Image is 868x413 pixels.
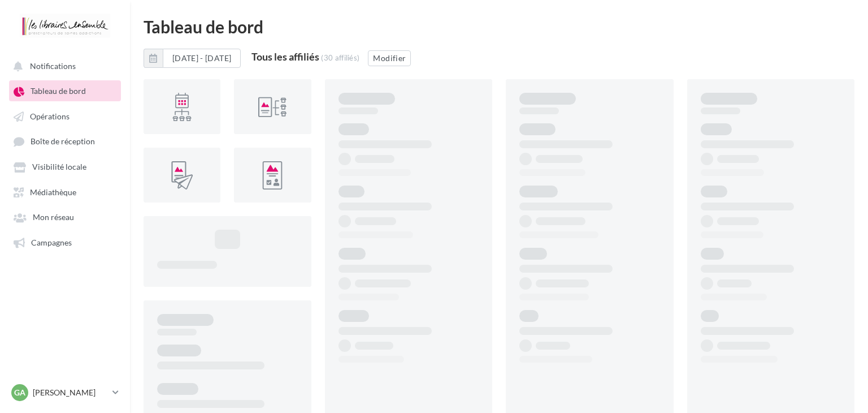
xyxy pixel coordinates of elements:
a: Opérations [7,106,123,126]
span: Visibilité locale [32,162,86,172]
span: GA [14,387,25,398]
button: Notifications [7,55,119,76]
a: Campagnes [7,232,123,252]
span: Médiathèque [30,187,76,197]
a: Mon réseau [7,206,123,227]
button: [DATE] - [DATE] [163,49,241,68]
div: Tous les affiliés [251,51,319,62]
button: Modifier [368,50,411,66]
span: Notifications [30,61,76,71]
p: [PERSON_NAME] [33,387,108,398]
span: Boîte de réception [31,137,95,147]
span: Mon réseau [33,213,74,222]
a: Visibilité locale [7,156,123,177]
span: Campagnes [31,238,72,247]
div: Tableau de bord [144,18,854,35]
a: Médiathèque [7,182,123,202]
div: (30 affiliés) [321,53,359,62]
button: [DATE] - [DATE] [144,49,241,68]
span: Tableau de bord [31,87,86,96]
a: Tableau de bord [7,80,123,101]
a: GA [PERSON_NAME] [9,382,121,403]
a: Boîte de réception [7,131,123,152]
span: Opérations [30,111,70,121]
